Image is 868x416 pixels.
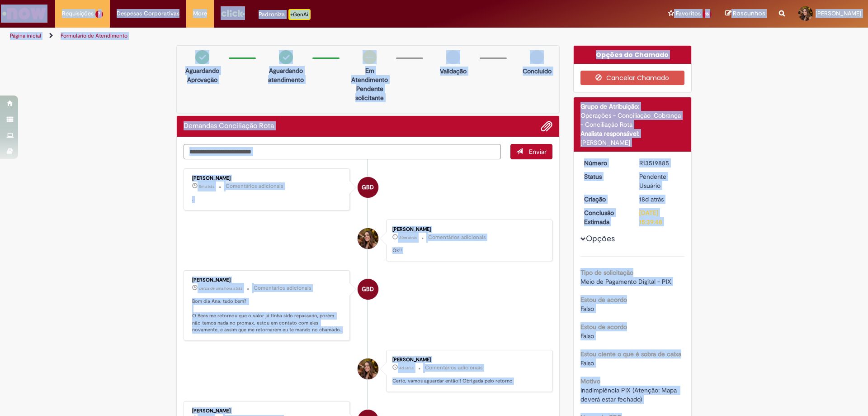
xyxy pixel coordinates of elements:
div: [PERSON_NAME] [192,176,343,181]
div: Grupo de Atribuição: [580,102,685,111]
div: R13519885 [639,158,681,167]
b: Estou de acordo [580,296,627,304]
span: 4d atrás [399,365,414,371]
img: check-circle-green.png [279,50,293,64]
p: Pendente solicitante [348,84,392,102]
ul: Trilhas de página [7,28,572,44]
p: Aguardando Aprovação [180,66,224,84]
span: Rascunhos [733,9,765,18]
time: 29/09/2025 08:46:05 [399,235,417,240]
span: More [193,9,207,18]
span: Meio de Pagamento Digital - PIX [580,277,671,286]
span: 5m atrás [199,184,214,189]
div: Pendente Usuário [639,172,681,190]
p: Concluído [523,67,552,76]
img: img-circle-grey.png [446,50,460,64]
img: img-circle-grey.png [530,50,544,64]
dt: Número [577,158,633,167]
b: Estou de acordo [580,323,627,331]
span: Falso [580,305,594,313]
div: [PERSON_NAME] [192,408,343,414]
span: [PERSON_NAME] [816,10,861,17]
p: Em Atendimento [348,66,392,84]
time: 29/09/2025 08:06:45 [199,286,242,291]
span: Falso [580,359,594,367]
div: Gabriely Barros De Lira [358,177,378,198]
h2: Demandas Conciliação Rota Histórico de tíquete [184,122,274,130]
p: Ok!! [392,247,543,254]
dt: Conclusão Estimada [577,208,633,226]
b: Motivo [580,377,600,385]
span: Falso [580,332,594,340]
time: 29/09/2025 09:01:09 [199,184,214,189]
b: Estou ciente o que é sobra de caixa [580,350,681,358]
div: Ana Clara Lopes Maciel [358,228,378,249]
a: Página inicial [10,32,41,39]
div: [PERSON_NAME] [392,227,543,232]
p: Certo, vamos aguardar então!! Obrigada pelo retorno [392,378,543,385]
dt: Criação [577,195,633,204]
span: Despesas Corporativas [117,9,179,18]
span: 7 [95,10,103,18]
time: 25/09/2025 15:10:26 [399,365,414,371]
small: Comentários adicionais [428,234,486,241]
div: Analista responsável: [580,129,685,138]
span: Requisições [62,9,94,18]
small: Comentários adicionais [425,364,483,372]
div: Ana Clara Lopes Maciel [358,359,378,379]
img: ServiceNow [1,5,47,23]
div: Operações - Conciliação_Cobrança - Conciliação Rota [580,111,685,129]
span: cerca de uma hora atrás [199,286,242,291]
span: GBD [362,177,374,198]
span: Inadimplência PIX (Atenção: Mapa deverá estar fechado) [580,386,679,403]
button: Cancelar Chamado [580,71,685,85]
span: 18d atrás [639,195,664,203]
small: Comentários adicionais [254,284,311,292]
p: Aguardando atendimento [264,66,308,84]
a: Rascunhos [725,10,765,18]
button: Adicionar anexos [541,120,552,132]
span: 16 [703,10,712,18]
div: 11/09/2025 09:13:23 [639,195,681,204]
img: click_logo_yellow_360x200.png [221,6,245,20]
dt: Status [577,172,633,181]
p: . [192,196,343,203]
textarea: Digite sua mensagem aqui... [184,144,501,159]
p: Validação [440,67,467,76]
img: circle-minus.png [363,50,377,64]
div: [DATE] 15:39:48 [639,208,681,226]
div: [PERSON_NAME] [392,357,543,363]
small: Comentários adicionais [226,182,283,190]
span: 20m atrás [399,235,417,240]
span: Enviar [529,148,547,156]
img: check-circle-green.png [195,50,209,64]
div: Gabriely Barros De Lira [358,279,378,300]
div: Padroniza [259,9,311,20]
span: Favoritos [676,9,701,18]
p: Bom dia Ana, tudo bem? O Bees me retornou que o valor já tinha sido repassado, porém não temos na... [192,298,343,334]
div: [PERSON_NAME] [192,277,343,283]
p: +GenAi [288,9,311,20]
a: Formulário de Atendimento [61,32,127,39]
span: GBD [362,278,374,300]
div: Opções do Chamado [574,46,692,64]
b: Tipo de solicitação [580,268,633,277]
time: 11/09/2025 09:13:23 [639,195,664,203]
div: [PERSON_NAME] [580,138,685,147]
button: Enviar [510,144,552,159]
